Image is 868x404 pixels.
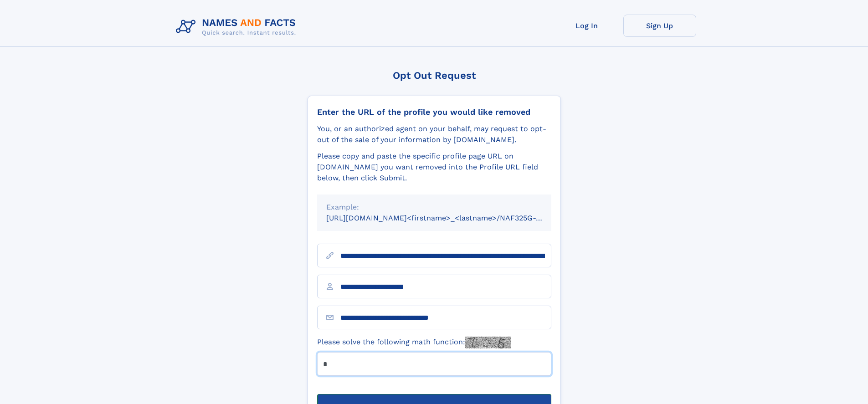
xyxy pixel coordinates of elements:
label: Please solve the following math function: [317,337,511,348]
div: Please copy and paste the specific profile page URL on [DOMAIN_NAME] you want removed into the Pr... [317,151,551,184]
img: Logo Names and Facts [172,15,303,39]
div: Opt Out Request [308,70,561,81]
a: Log In [550,15,623,37]
div: You, or an authorized agent on your behalf, may request to opt-out of the sale of your informatio... [317,123,551,145]
small: [URL][DOMAIN_NAME]<firstname>_<lastname>/NAF325G-xxxxxxxx [326,214,569,222]
div: Enter the URL of the profile you would like removed [317,107,551,117]
div: Example: [326,202,542,213]
a: Sign Up [623,15,696,37]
